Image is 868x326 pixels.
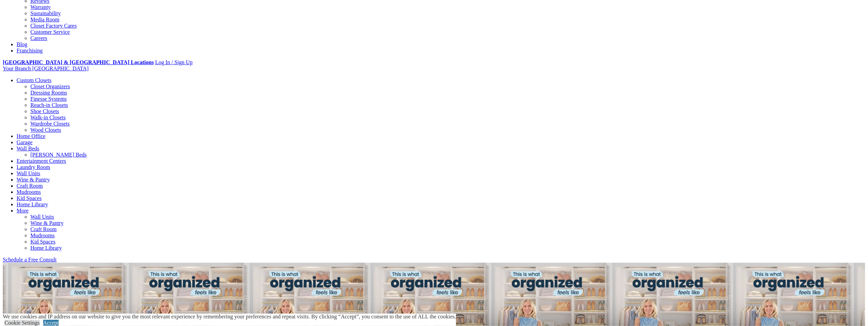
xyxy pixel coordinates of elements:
a: Careers [30,35,47,41]
a: More menu text will display only on big screen [17,208,29,214]
a: Accept [43,320,59,326]
a: Wood Closets [30,127,61,133]
a: Cookie Settings [4,320,40,326]
span: Your Branch [3,66,31,71]
a: Wine & Pantry [30,220,64,226]
div: We use cookies and IP address on our website to give you the most relevant experience by remember... [3,314,456,320]
a: Home Office [17,133,46,139]
a: Garage [17,139,32,145]
a: Log In / Sign Up [155,59,192,65]
a: Closet Factory Cares [30,23,77,29]
a: Mudrooms [17,189,41,195]
a: Franchising [17,48,43,53]
a: Wardrobe Closets [30,121,70,127]
a: Wall Beds [17,146,39,151]
a: Custom Closets [17,77,51,83]
a: Sustainability [30,10,61,16]
a: Kid Spaces [17,195,41,201]
a: Walk-in Closets [30,115,66,120]
a: Warranty [30,4,51,10]
a: Craft Room [17,183,43,189]
a: Entertainment Centers [17,158,66,164]
a: Wall Units [17,170,40,176]
a: Your Branch [GEOGRAPHIC_DATA] [3,66,89,71]
a: Kid Spaces [30,239,55,245]
a: Home Library [30,245,62,251]
a: Dressing Rooms [30,90,67,96]
a: Mudrooms [30,233,55,238]
a: [GEOGRAPHIC_DATA] & [GEOGRAPHIC_DATA] Locations [3,59,154,65]
a: Closet Organizers [30,83,70,89]
a: Blog [17,41,27,47]
a: Customer Service [30,29,70,35]
a: Wine & Pantry [17,177,50,182]
a: Home Library [17,201,48,207]
a: Media Room [30,17,59,22]
a: Finesse Systems [30,96,67,102]
a: Wall Units [30,214,54,220]
span: [GEOGRAPHIC_DATA] [32,66,88,71]
a: Reach-in Closets [30,102,68,108]
a: Schedule a Free Consult (opens a dropdown menu) [3,257,57,263]
a: Shoe Closets [30,108,59,114]
a: [PERSON_NAME] Beds [30,152,87,158]
a: Laundry Room [17,164,50,170]
a: Craft Room [30,226,57,232]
